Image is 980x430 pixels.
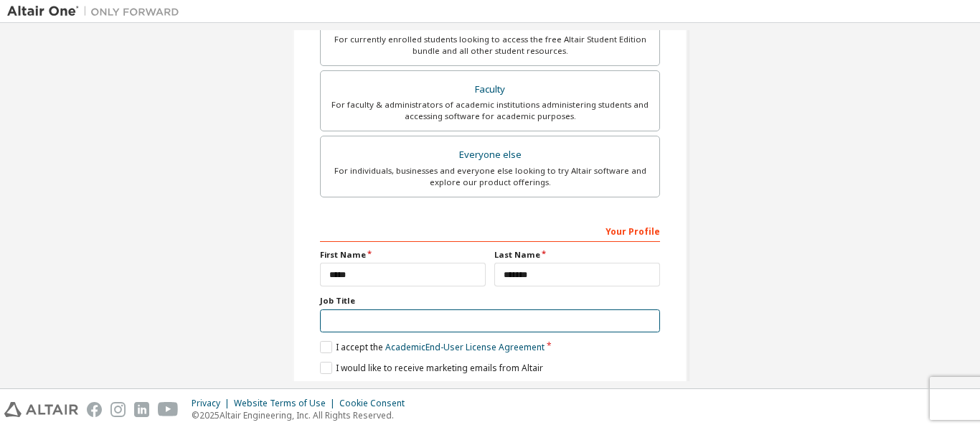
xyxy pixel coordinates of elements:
[385,341,545,353] a: Academic End-User License Agreement
[329,80,651,100] div: Faculty
[4,402,78,417] img: altair_logo.svg
[320,341,545,353] label: I accept the
[192,398,234,409] div: Privacy
[320,249,486,261] label: First Name
[329,99,651,122] div: For faculty & administrators of academic institutions administering students and accessing softwa...
[320,362,543,374] label: I would like to receive marketing emails from Altair
[87,402,102,417] img: facebook.svg
[320,295,660,307] label: Job Title
[320,219,660,242] div: Your Profile
[329,145,651,165] div: Everyone else
[134,402,149,417] img: linkedin.svg
[234,398,339,409] div: Website Terms of Use
[329,34,651,57] div: For currently enrolled students looking to access the free Altair Student Edition bundle and all ...
[7,4,187,19] img: Altair One
[110,402,126,417] img: instagram.svg
[339,398,413,409] div: Cookie Consent
[158,402,179,417] img: youtube.svg
[192,409,413,421] p: © 2025 Altair Engineering, Inc. All Rights Reserved.
[329,165,651,188] div: For individuals, businesses and everyone else looking to try Altair software and explore our prod...
[494,249,660,261] label: Last Name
